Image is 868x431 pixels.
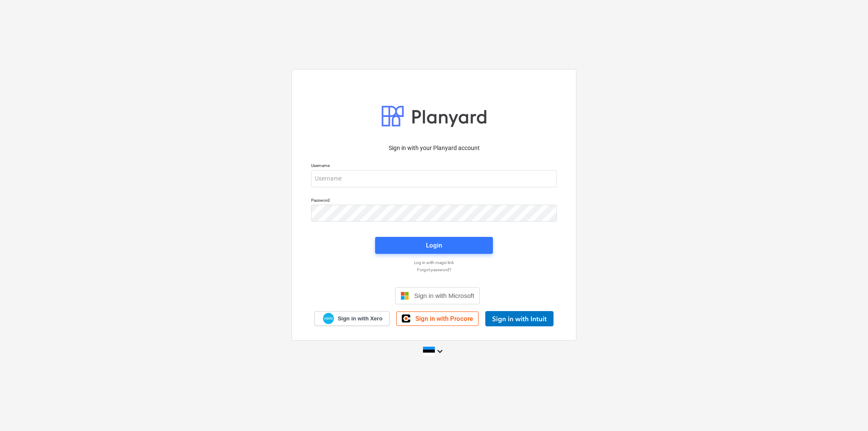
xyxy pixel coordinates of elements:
[435,346,445,356] i: keyboard_arrow_down
[307,260,561,265] a: Log in with magic link
[396,311,479,326] a: Sign in with Procore
[338,315,382,323] span: Sign in with Xero
[375,237,493,254] button: Login
[311,144,557,153] p: Sign in with your Planyard account
[401,292,409,300] img: Microsoft logo
[426,240,442,251] div: Login
[323,313,334,324] img: Xero logo
[311,163,557,170] p: Username
[314,311,390,326] a: Sign in with Xero
[311,197,557,205] p: Password
[311,170,557,187] input: Username
[415,315,473,323] span: Sign in with Procore
[307,267,561,273] a: Forgot password?
[414,292,474,299] span: Sign in with Microsoft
